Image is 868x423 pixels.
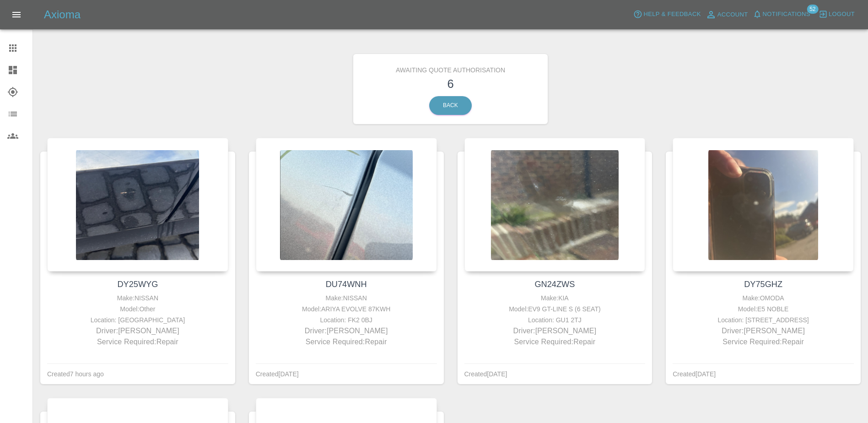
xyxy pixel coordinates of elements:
div: Model: Other [49,304,226,315]
h5: Axioma [44,7,81,22]
div: Created [DATE] [256,369,299,380]
button: Logout [816,7,857,22]
div: Location: [STREET_ADDRESS] [675,315,852,325]
div: Make: OMODA [675,293,852,304]
div: Created [DATE] [673,369,716,380]
button: Open drawer [5,4,27,26]
p: Driver: [PERSON_NAME] [467,325,643,336]
p: Driver: [PERSON_NAME] [49,325,226,336]
p: Service Required: Repair [467,336,643,347]
div: Location: FK2 0BJ [258,315,435,325]
div: Created 7 hours ago [47,369,104,380]
span: Help & Feedback [643,9,701,20]
div: Location: [GEOGRAPHIC_DATA] [49,315,226,325]
a: GN24ZWS [534,280,575,289]
div: Make: KIA [467,293,643,304]
h6: Awaiting Quote Authorisation [360,61,541,75]
span: 52 [807,5,818,14]
p: Service Required: Repair [49,336,226,347]
a: DY75GHZ [744,280,782,289]
button: Notifications [750,7,813,22]
p: Service Required: Repair [675,336,852,347]
div: Make: NISSAN [258,293,435,304]
span: Account [717,10,748,20]
a: Back [429,96,472,115]
div: Model: ARIYA EVOLVE 87KWH [258,304,435,315]
button: Help & Feedback [631,7,703,22]
span: Logout [829,9,855,20]
a: DU74WNH [326,280,367,289]
a: Account [703,7,750,22]
p: Driver: [PERSON_NAME] [675,325,852,336]
div: Created [DATE] [464,369,507,380]
p: Driver: [PERSON_NAME] [258,325,435,336]
div: Model: EV9 GT-LINE S (6 SEAT) [467,304,643,315]
h3: 6 [360,75,541,92]
p: Service Required: Repair [258,336,435,347]
div: Location: GU1 2TJ [467,315,643,325]
div: Model: E5 NOBLE [675,304,852,315]
div: Make: NISSAN [49,293,226,304]
a: DY25WYG [117,280,158,289]
span: Notifications [763,9,810,20]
